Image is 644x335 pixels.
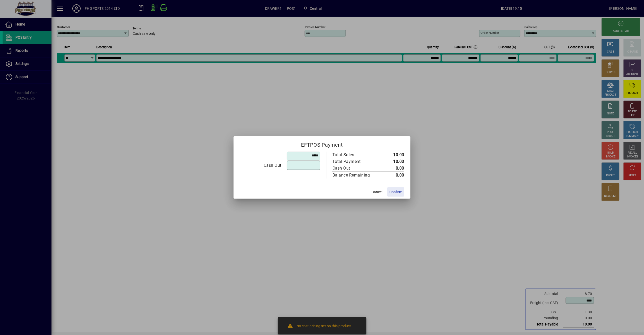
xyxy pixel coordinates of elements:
[389,189,402,195] span: Confirm
[387,187,404,197] button: Confirm
[332,152,381,158] td: Total Sales
[381,152,404,158] td: 10.00
[332,165,376,171] div: Cash Out
[240,162,281,169] div: Cash Out
[369,187,385,197] button: Cancel
[234,136,410,151] h2: EFTPOS Payment
[381,172,404,179] td: 0.00
[372,189,382,195] span: Cancel
[332,172,376,178] div: Balance Remaining
[381,158,404,165] td: 10.00
[332,158,381,165] td: Total Payment
[381,165,404,172] td: 0.00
